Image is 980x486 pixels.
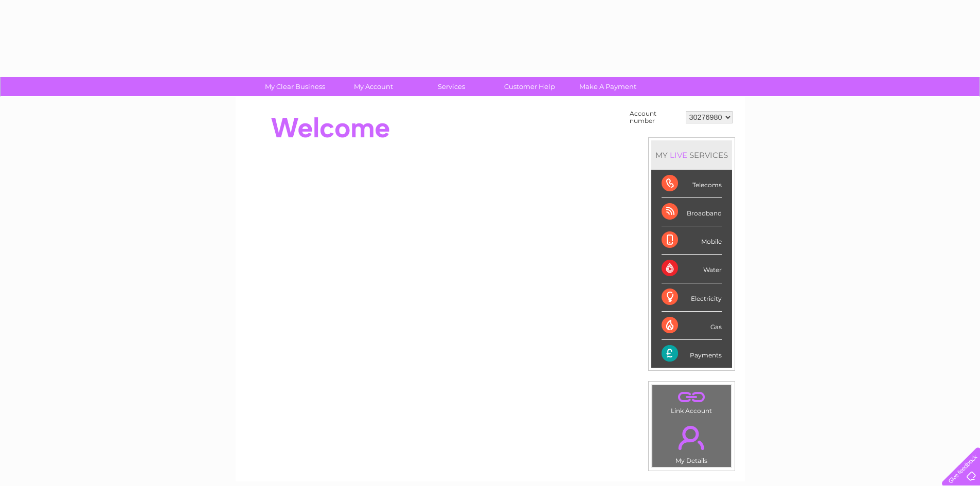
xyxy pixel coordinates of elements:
div: Mobile [662,226,722,255]
div: Payments [662,340,722,368]
div: Gas [662,312,722,340]
a: . [655,388,728,406]
a: Customer Help [487,77,572,96]
a: Services [409,77,494,96]
div: MY SERVICES [651,140,732,170]
div: Telecoms [662,170,722,198]
a: My Account [331,77,416,96]
div: LIVE [668,150,689,160]
div: Electricity [662,283,722,312]
td: Account number [627,107,683,127]
a: . [655,420,728,456]
td: Link Account [652,385,732,417]
a: My Clear Business [253,77,337,96]
td: My Details [652,417,732,467]
a: Make A Payment [565,77,650,96]
div: Broadband [662,198,722,226]
div: Water [662,255,722,283]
